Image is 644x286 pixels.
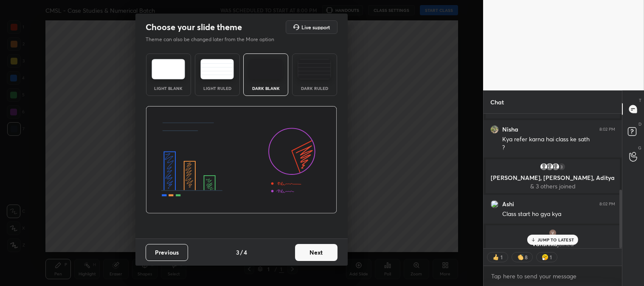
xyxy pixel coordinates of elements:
[249,86,283,90] div: Dark Blank
[146,22,242,33] h2: Choose your slide theme
[548,229,557,237] img: 3
[639,97,641,104] p: T
[152,59,185,79] img: lightTheme.e5ed3b09.svg
[638,145,641,151] p: G
[540,163,548,171] img: default.png
[502,200,514,208] h6: Ashi
[491,241,615,247] p: Vanshika
[525,254,528,261] div: 8
[298,86,332,90] div: Dark Ruled
[240,248,243,257] h4: /
[549,254,553,261] div: 1
[491,174,615,181] p: [PERSON_NAME], [PERSON_NAME], Aditya
[516,253,525,261] img: clapping_hands.png
[249,59,283,79] img: darkTheme.f0cc69e5.svg
[301,25,330,30] h5: Live support
[490,125,499,134] img: 3
[236,248,239,257] h4: 3
[146,244,188,261] button: Previous
[599,202,615,207] div: 8:02 PM
[146,36,283,43] p: Theme can also be changed later from the More option
[152,86,186,90] div: Light Blank
[490,200,499,208] img: 3
[491,183,615,190] p: & 3 others joined
[502,144,615,152] div: ?
[599,127,615,132] div: 8:02 PM
[638,121,641,127] p: D
[557,163,566,171] div: 3
[146,106,337,214] img: darkThemeBanner.d06ce4a2.svg
[295,244,337,261] button: Next
[502,135,615,144] div: Kya refer karna hai class ke sath
[502,126,518,133] h6: Nisha
[200,86,234,90] div: Light Ruled
[546,163,554,171] img: default.png
[244,248,247,257] h4: 4
[484,91,511,113] p: Chat
[551,163,560,171] img: default.png
[500,254,503,261] div: 1
[541,253,549,261] img: thinking_face.png
[502,210,615,219] div: Class start ho gya kya
[484,114,622,248] div: grid
[537,237,574,242] p: JUMP TO LATEST
[298,59,331,79] img: darkRuledTheme.de295e13.svg
[492,253,500,261] img: thumbs_up.png
[200,59,234,79] img: lightRuledTheme.5fabf969.svg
